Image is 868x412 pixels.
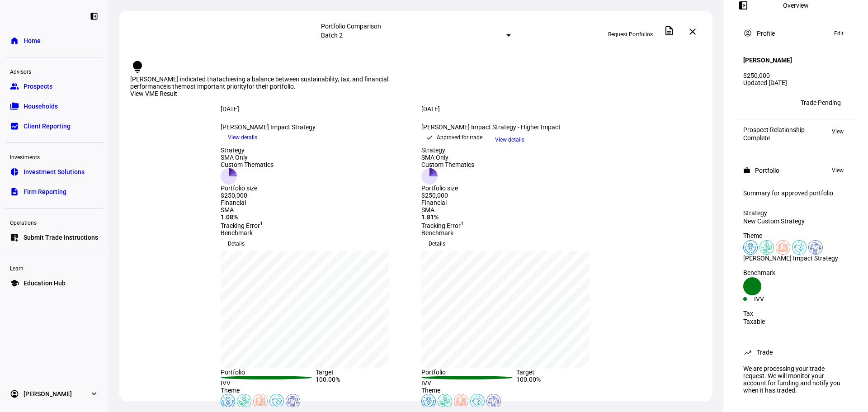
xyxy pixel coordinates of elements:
[221,123,410,131] div: [PERSON_NAME] Impact Strategy
[834,28,844,39] span: Edit
[776,240,790,255] img: education.colored.svg
[24,389,72,398] span: [PERSON_NAME]
[221,147,274,154] div: Strategy
[421,123,611,131] div: [PERSON_NAME] Impact Strategy - Higher Impact
[228,237,245,251] span: Details
[5,150,103,163] div: Investments
[10,36,19,45] eth-mat-symbol: home
[743,218,848,225] div: New Custom Strategy
[461,221,464,227] sup: 1
[832,126,844,137] span: View
[827,126,848,137] button: View
[221,133,264,141] a: View details
[286,394,300,408] img: democracy.colored.svg
[5,216,103,228] div: Operations
[221,192,274,199] div: $250,000
[5,117,103,135] a: bid_landscapeClient Reporting
[10,187,19,196] eth-mat-symbol: description
[743,209,848,217] div: Strategy
[221,131,264,144] button: View details
[90,12,99,21] eth-mat-symbol: left_panel_close
[832,165,844,176] span: View
[237,394,251,408] img: climateChange.colored.svg
[130,76,392,90] div: [PERSON_NAME] indicated that is the for their portfolio.
[421,206,611,213] div: SMA
[743,232,848,239] div: Theme
[429,237,445,251] span: Details
[495,133,524,147] span: View details
[743,134,805,142] div: Complete
[221,387,410,394] div: Theme
[181,83,246,90] span: most important priority
[743,126,805,133] div: Prospect Relationship
[743,348,752,357] mat-icon: trending_up
[827,165,848,176] button: View
[24,187,66,196] span: Firm Reporting
[743,310,848,317] div: Tax
[743,28,848,39] eth-panel-overview-card-header: Profile
[316,376,410,387] div: 100.00%
[260,221,263,227] sup: 1
[438,394,452,408] img: climateChange.colored.svg
[221,161,274,168] div: Custom Thematics
[759,240,774,255] img: climateChange.colored.svg
[221,251,389,369] div: chart, 1 series
[24,233,98,242] span: Submit Trade Instructions
[5,261,103,274] div: Learn
[421,185,474,192] div: Portfolio size
[421,161,474,168] div: Custom Thematics
[10,122,19,131] eth-mat-symbol: bid_landscape
[421,199,611,206] div: Financial
[743,72,848,79] div: $250,000
[421,379,516,387] div: IVV
[10,82,19,91] eth-mat-symbol: group
[321,32,343,39] mat-select-trigger: Batch 2
[221,185,274,192] div: Portfolio size
[783,2,809,9] div: Overview
[421,192,474,199] div: $250,000
[10,102,19,111] eth-mat-symbol: folder_copy
[10,167,19,176] eth-mat-symbol: pie_chart
[516,376,611,387] div: 100.00%
[743,167,750,174] mat-icon: work
[10,233,19,242] eth-mat-symbol: list_alt_add
[253,394,268,408] img: education.colored.svg
[755,167,779,174] div: Portfolio
[754,295,796,303] div: IVV
[130,90,702,98] div: View VME Result
[664,25,675,36] mat-icon: description
[757,349,773,356] div: Trade
[743,57,792,64] h4: [PERSON_NAME]
[24,279,66,288] span: Education Hub
[221,154,274,161] div: SMA Only
[221,213,410,221] div: 1.08%
[5,97,103,115] a: folder_copyHouseholds
[221,237,252,251] button: Details
[421,394,436,408] img: womensRights.colored.svg
[24,167,85,176] span: Investment Solutions
[738,361,854,398] div: We are processing your trade request. We will monitor your account for funding and notify you whe...
[488,133,532,147] button: View details
[24,82,52,91] span: Prospects
[488,135,532,142] a: View details
[5,32,103,50] a: homeHome
[421,213,611,221] div: 1.81%
[130,60,145,74] mat-icon: lightbulb
[421,251,590,369] div: chart, 1 series
[24,122,71,131] span: Client Reporting
[743,255,848,262] div: [PERSON_NAME] Impact Strategy
[10,279,19,288] eth-mat-symbol: school
[687,26,698,37] mat-icon: close
[221,379,316,387] div: IVV
[743,269,848,276] div: Benchmark
[5,183,103,201] a: descriptionFirm Reporting
[221,105,410,113] div: [DATE]
[221,206,410,213] div: SMA
[221,222,263,229] span: Tracking Error
[808,240,823,255] img: democracy.colored.svg
[421,369,516,376] div: Portfolio
[421,105,611,113] div: [DATE]
[743,79,848,86] div: Updated [DATE]
[130,76,388,90] span: achieving a balance between sustainability, tax, and financial performance
[228,131,257,144] span: View details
